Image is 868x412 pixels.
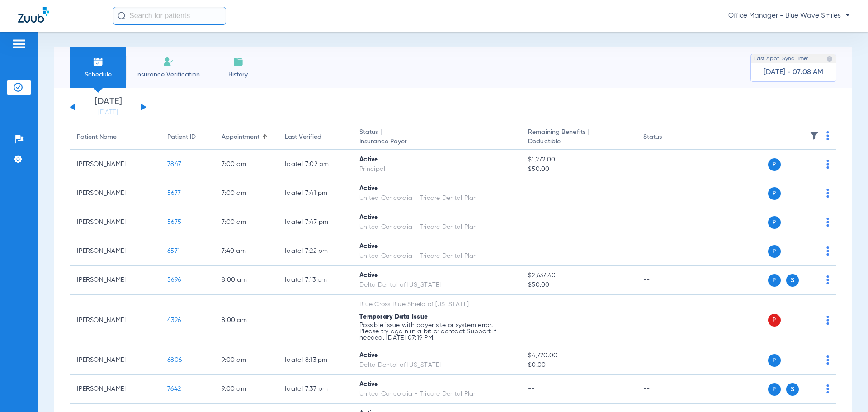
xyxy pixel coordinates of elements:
iframe: Chat Widget [823,369,868,412]
img: Zuub Logo [18,7,49,23]
span: Last Appt. Sync Time: [754,54,808,63]
span: History [217,70,259,79]
div: Patient Name [77,133,153,142]
td: 9:00 AM [214,346,278,375]
a: [DATE] [81,108,135,117]
img: History [233,57,244,67]
td: -- [636,179,697,208]
span: Insurance Verification [133,70,203,79]
img: Schedule [93,57,104,67]
img: group-dot-blue.svg [826,189,829,198]
td: [DATE] 8:13 PM [278,346,352,375]
td: [PERSON_NAME] [70,346,160,375]
td: 8:00 AM [214,295,278,346]
div: Active [359,351,514,360]
span: 5696 [167,277,181,283]
td: -- [636,150,697,179]
div: Appointment [222,133,270,142]
span: 6571 [167,248,180,254]
span: P [768,245,781,258]
td: 7:00 AM [214,150,278,179]
span: Temporary Data Issue [359,314,428,320]
div: Last Verified [285,133,321,142]
img: group-dot-blue.svg [826,316,829,325]
input: Search for patients [113,7,226,25]
span: P [768,274,781,287]
td: [PERSON_NAME] [70,266,160,295]
div: Active [359,271,514,280]
div: Active [359,242,514,251]
span: -- [528,219,535,225]
div: Patient ID [167,133,196,142]
div: Blue Cross Blue Shield of [US_STATE] [359,300,514,309]
span: 5677 [167,190,181,196]
div: Active [359,155,514,165]
img: group-dot-blue.svg [826,246,829,256]
img: hamburger-icon [12,38,26,49]
td: [PERSON_NAME] [70,150,160,179]
td: 7:00 AM [214,208,278,237]
span: $50.00 [528,165,628,174]
td: [PERSON_NAME] [70,295,160,346]
div: Delta Dental of [US_STATE] [359,280,514,290]
div: Patient ID [167,133,207,142]
span: P [768,187,781,200]
td: [PERSON_NAME] [70,237,160,266]
span: -- [528,386,535,392]
td: [DATE] 7:37 PM [278,375,352,404]
img: filter.svg [810,131,819,140]
span: Insurance Payer [359,137,514,147]
div: United Concordia - Tricare Dental Plan [359,251,514,261]
span: P [768,314,781,327]
td: -- [636,237,697,266]
td: [DATE] 7:02 PM [278,150,352,179]
span: $4,720.00 [528,351,628,360]
span: 5675 [167,219,181,225]
th: Remaining Benefits | [521,125,636,150]
span: P [768,216,781,229]
span: 4326 [167,317,181,323]
div: Last Verified [285,133,345,142]
td: -- [636,375,697,404]
th: Status [636,125,697,150]
span: P [768,354,781,367]
img: Search Icon [118,12,126,20]
td: [DATE] 7:41 PM [278,179,352,208]
img: group-dot-blue.svg [826,275,829,284]
div: Active [359,213,514,223]
td: [PERSON_NAME] [70,208,160,237]
div: United Concordia - Tricare Dental Plan [359,223,514,232]
td: -- [636,295,697,346]
span: -- [528,190,535,196]
span: Deductible [528,137,628,147]
td: [DATE] 7:22 PM [278,237,352,266]
td: 9:00 AM [214,375,278,404]
p: Possible issue with payer site or system error. Please try again in a bit or contact Support if n... [359,322,514,341]
span: P [768,383,781,396]
li: [DATE] [81,97,135,117]
img: group-dot-blue.svg [826,131,829,140]
div: Patient Name [77,133,117,142]
img: group-dot-blue.svg [826,355,829,365]
span: Schedule [76,70,119,79]
span: 6806 [167,357,182,363]
td: -- [636,266,697,295]
img: Manual Insurance Verification [163,57,174,67]
span: 7642 [167,386,181,392]
td: -- [636,346,697,375]
div: Active [359,380,514,389]
div: United Concordia - Tricare Dental Plan [359,194,514,203]
div: Delta Dental of [US_STATE] [359,360,514,370]
th: Status | [352,125,521,150]
span: 7847 [167,161,181,167]
span: S [786,274,799,287]
span: $1,272.00 [528,155,628,165]
span: $50.00 [528,280,628,290]
span: $2,637.40 [528,271,628,280]
img: last sync help info [826,56,833,62]
span: [DATE] - 07:08 AM [764,68,823,77]
img: group-dot-blue.svg [826,218,829,227]
div: United Concordia - Tricare Dental Plan [359,389,514,399]
span: Office Manager - Blue Wave Smiles [728,11,850,20]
